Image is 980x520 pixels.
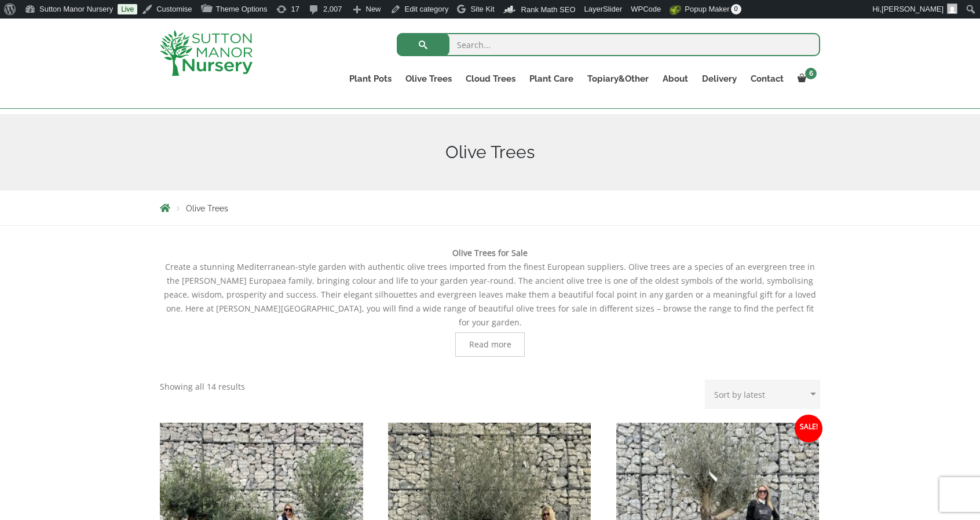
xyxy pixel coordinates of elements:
[397,33,820,56] input: Search...
[469,340,511,349] span: Read more
[521,5,576,14] span: Rank Math SEO
[522,71,580,87] a: Plant Care
[342,71,398,87] a: Plant Pots
[791,71,820,87] a: 6
[160,380,245,394] p: Showing all 14 results
[470,5,494,13] span: Site Kit
[805,68,817,79] span: 6
[882,5,944,13] span: [PERSON_NAME]
[160,142,820,163] h1: Olive Trees
[744,71,791,87] a: Contact
[656,71,695,87] a: About
[118,4,137,14] a: Live
[731,4,741,14] span: 0
[705,380,820,409] select: Shop order
[695,71,744,87] a: Delivery
[459,71,522,87] a: Cloud Trees
[398,71,459,87] a: Olive Trees
[160,203,820,213] nav: Breadcrumbs
[160,30,253,76] img: logo
[795,415,822,442] span: Sale!
[186,204,228,213] span: Olive Trees
[580,71,656,87] a: Topiary&Other
[160,246,820,357] div: Create a stunning Mediterranean-style garden with authentic olive trees imported from the finest ...
[452,247,528,258] b: Olive Trees for Sale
